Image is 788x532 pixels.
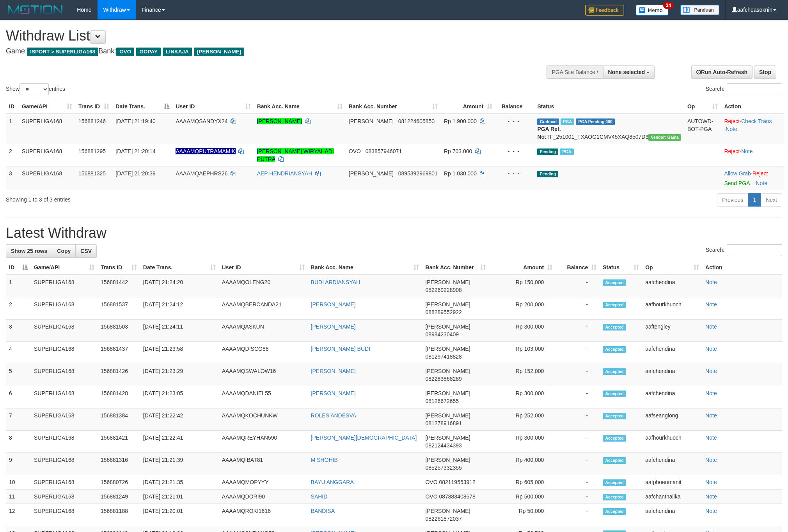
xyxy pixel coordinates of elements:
[642,275,702,297] td: aafchendina
[140,504,219,526] td: [DATE] 21:20:01
[422,260,489,275] th: Bank Acc. Number: activate to sort column ascending
[556,453,600,475] td: -
[642,364,702,386] td: aafchendina
[31,504,98,526] td: SUPERLIGA168
[603,391,626,397] span: Accepted
[140,453,219,475] td: [DATE] 21:21:39
[98,275,140,297] td: 156881442
[140,475,219,490] td: [DATE] 21:21:35
[311,457,338,463] a: M SHOHIB
[6,83,65,95] label: Show entries
[425,412,470,419] span: [PERSON_NAME]
[98,453,140,475] td: 156881316
[706,83,782,95] label: Search:
[741,148,753,154] a: Note
[98,320,140,342] td: 156881503
[642,431,702,453] td: aafhourkhuoch
[706,244,782,256] label: Search:
[140,386,219,408] td: [DATE] 21:23:05
[27,48,98,56] span: ISPORT > SUPERLIGA168
[489,364,556,386] td: Rp 152,000
[219,275,308,297] td: AAAAMQOLENG20
[705,390,717,396] a: Note
[603,302,626,308] span: Accepted
[717,193,748,207] a: Previous
[439,493,475,500] span: Copy 087883408678 to clipboard
[311,479,354,485] a: BAYU ANGGARA
[489,504,556,526] td: Rp 50,000
[115,118,155,124] span: [DATE] 21:19:40
[560,148,573,155] span: Marked by aafphoenmanit
[219,386,308,408] td: AAAAMQDANIEL55
[499,147,531,155] div: - - -
[98,364,140,386] td: 156881426
[439,479,475,485] span: Copy 082119553912 to clipboard
[140,297,219,320] td: [DATE] 21:24:12
[489,342,556,364] td: Rp 103,000
[642,342,702,364] td: aafchendina
[98,431,140,453] td: 156881421
[140,364,219,386] td: [DATE] 21:23:29
[603,457,626,464] span: Accepted
[6,408,31,431] td: 7
[702,260,782,275] th: Action
[425,331,459,338] span: Copy 08984230409 to clipboard
[489,453,556,475] td: Rp 400,000
[444,118,477,124] span: Rp 1.900.000
[6,193,323,203] div: Showing 1 to 3 of 3 entries
[489,408,556,431] td: Rp 252,000
[705,493,717,500] a: Note
[724,118,740,124] a: Reject
[603,494,626,500] span: Accepted
[489,275,556,297] td: Rp 150,000
[537,126,561,140] b: PGA Ref. No:
[705,457,717,463] a: Note
[31,275,98,297] td: SUPERLIGA168
[489,386,556,408] td: Rp 300,000
[219,453,308,475] td: AAAAMQIBAT81
[425,279,470,285] span: [PERSON_NAME]
[425,287,461,293] span: Copy 082269228908 to clipboard
[219,260,308,275] th: User ID: activate to sort column ascending
[705,346,717,352] a: Note
[140,431,219,453] td: [DATE] 21:22:41
[31,342,98,364] td: SUPERLIGA168
[705,323,717,330] a: Note
[705,279,717,285] a: Note
[219,320,308,342] td: AAAAMQASKUN
[444,148,472,154] span: Rp 703.000
[537,171,558,177] span: Pending
[754,65,776,79] a: Stop
[684,99,721,114] th: Op: activate to sort column ascending
[31,320,98,342] td: SUPERLIGA168
[219,297,308,320] td: AAAAMQBERCANDA21
[561,118,574,125] span: Marked by aafandaneth
[398,170,438,177] span: Copy 0895392969801 to clipboard
[140,342,219,364] td: [DATE] 21:23:58
[6,342,31,364] td: 4
[6,431,31,453] td: 8
[425,435,470,441] span: [PERSON_NAME]
[172,99,254,114] th: User ID: activate to sort column ascending
[311,301,356,308] a: [PERSON_NAME]
[31,386,98,408] td: SUPERLIGA168
[311,346,370,352] a: [PERSON_NAME] BUDI
[642,260,702,275] th: Op: activate to sort column ascending
[642,320,702,342] td: aaftengley
[311,435,417,441] a: [PERSON_NAME][DEMOGRAPHIC_DATA]
[366,148,402,154] span: Copy 083857946071 to clipboard
[556,342,600,364] td: -
[6,260,31,275] th: ID: activate to sort column descending
[556,490,600,504] td: -
[705,508,717,514] a: Note
[444,170,477,177] span: Rp 1.030.000
[663,2,674,9] span: 34
[556,364,600,386] td: -
[556,504,600,526] td: -
[140,408,219,431] td: [DATE] 21:22:42
[603,346,626,353] span: Accepted
[311,368,356,374] a: [PERSON_NAME]
[425,390,470,396] span: [PERSON_NAME]
[705,412,717,419] a: Note
[98,475,140,490] td: 156880726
